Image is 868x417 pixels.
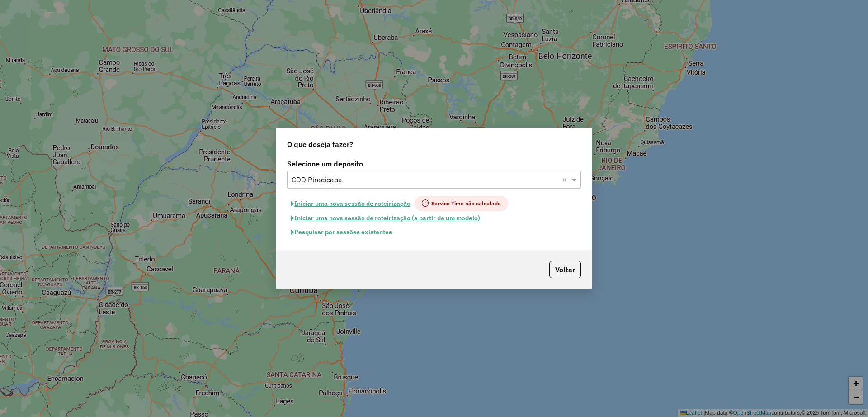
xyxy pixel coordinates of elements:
button: Pesquisar por sessões existentes [287,225,396,239]
button: Iniciar uma nova sessão de roteirização (a partir de um modelo) [287,211,484,225]
button: Voltar [549,261,581,278]
span: Clear all [562,174,570,185]
label: Selecione um depósito [287,158,581,169]
span: O que deseja fazer? [287,139,353,150]
button: Iniciar uma nova sessão de roteirização [287,196,415,211]
span: Service Time não calculado [415,196,508,211]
